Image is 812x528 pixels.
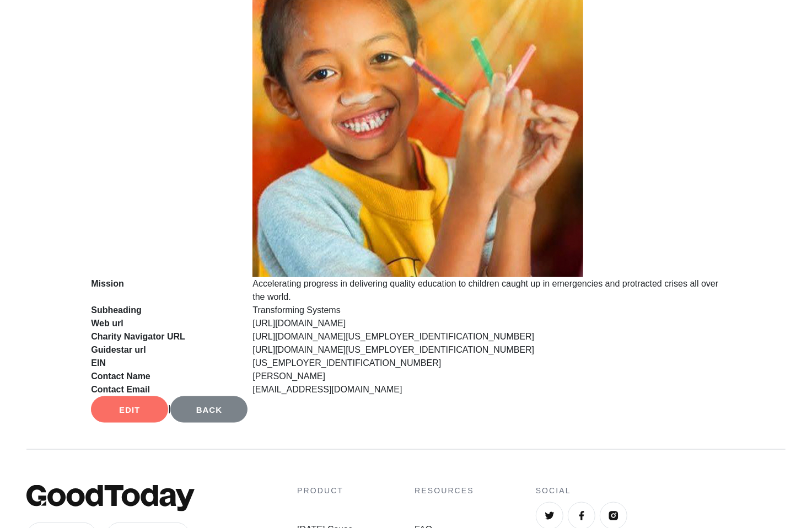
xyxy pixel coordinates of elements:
dd: [URL][DOMAIN_NAME][US_EMPLOYER_IDENTIFICATION_NUMBER] [244,343,729,357]
dd: [URL][DOMAIN_NAME] [244,317,729,330]
img: GoodToday [26,485,195,511]
dt: Charity Navigator URL [83,330,244,343]
dt: Contact Name [83,370,244,383]
a: Edit [91,396,168,423]
dd: [PERSON_NAME] [244,370,729,383]
dt: Subheading [83,304,244,317]
dt: Guidestar url [83,343,244,357]
dt: Contact Email [83,383,244,396]
div: | [91,396,721,423]
dt: EIN [83,357,244,370]
dt: Web url [83,317,244,330]
img: Twitter [544,510,555,521]
dt: Mission [83,277,244,304]
img: Facebook [576,510,587,521]
h4: Social [536,485,786,497]
dd: [URL][DOMAIN_NAME][US_EMPLOYER_IDENTIFICATION_NUMBER] [244,330,729,343]
a: Back [170,396,248,423]
dd: [EMAIL_ADDRESS][DOMAIN_NAME] [244,383,729,396]
h4: Product [297,485,353,497]
dd: Transforming Systems [244,304,729,317]
img: Instagram [608,510,619,521]
dd: Accelerating progress in delivering quality education to children caught up in emergencies and pr... [244,277,729,304]
h4: Resources [415,485,474,497]
dd: [US_EMPLOYER_IDENTIFICATION_NUMBER] [244,357,729,370]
